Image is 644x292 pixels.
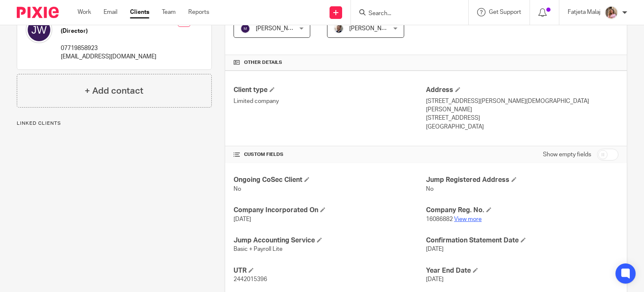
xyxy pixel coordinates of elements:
[426,186,434,192] span: No
[454,216,482,222] a: View more
[426,97,618,114] p: [STREET_ADDRESS][PERSON_NAME][DEMOGRAPHIC_DATA][PERSON_NAME]
[543,150,591,159] label: Show empty fields
[256,26,302,32] span: [PERSON_NAME]
[568,8,600,16] p: Fatjeta Malaj
[368,10,443,18] input: Search
[234,176,426,184] h4: Ongoing CoSec Client
[26,16,52,43] img: svg%3E
[17,7,59,18] img: Pixie
[489,9,521,15] span: Get Support
[426,216,453,222] span: 16086882
[234,246,283,252] span: Basic + Payroll Lite
[130,8,149,16] a: Clients
[605,6,618,19] img: MicrosoftTeams-image%20(5).png
[426,246,444,252] span: [DATE]
[234,236,426,245] h4: Jump Accounting Service
[61,27,156,35] h5: (Director)
[85,84,143,97] h4: + Add contact
[426,176,618,184] h4: Jump Registered Address
[426,276,444,282] span: [DATE]
[426,86,618,95] h4: Address
[426,123,618,131] p: [GEOGRAPHIC_DATA]
[426,266,618,275] h4: Year End Date
[162,8,176,16] a: Team
[234,276,267,282] span: 2442015396
[78,8,91,16] a: Work
[234,206,426,215] h4: Company Incorporated On
[240,24,250,34] img: svg%3E
[234,216,251,222] span: [DATE]
[244,59,282,66] span: Other details
[349,26,395,32] span: [PERSON_NAME]
[234,151,426,158] h4: CUSTOM FIELDS
[334,24,344,34] img: Matt%20Circle.png
[234,266,426,275] h4: UTR
[426,236,618,245] h4: Confirmation Statement Date
[234,86,426,95] h4: Client type
[61,44,156,53] p: 07719858923
[188,8,209,16] a: Reports
[426,206,618,215] h4: Company Reg. No.
[104,8,117,16] a: Email
[61,53,156,61] p: [EMAIL_ADDRESS][DOMAIN_NAME]
[234,97,426,105] p: Limited company
[426,114,618,122] p: [STREET_ADDRESS]
[234,186,241,192] span: No
[17,120,212,127] p: Linked clients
